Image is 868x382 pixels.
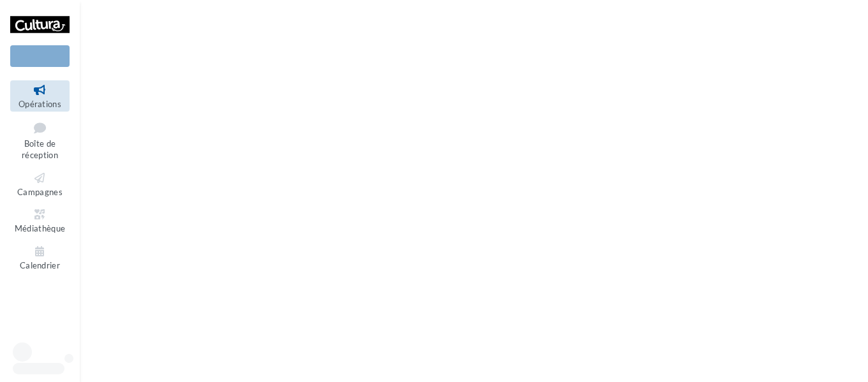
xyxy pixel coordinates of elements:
a: Campagnes [10,168,70,200]
span: Calendrier [20,260,60,270]
div: Nouvelle campagne [10,45,70,67]
a: Médiathèque [10,205,70,236]
a: Opérations [10,80,70,112]
a: Calendrier [10,242,70,273]
span: Boîte de réception [22,138,58,161]
a: Boîte de réception [10,117,70,163]
span: Médiathèque [15,223,66,233]
span: Campagnes [17,187,63,197]
span: Opérations [19,99,61,109]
